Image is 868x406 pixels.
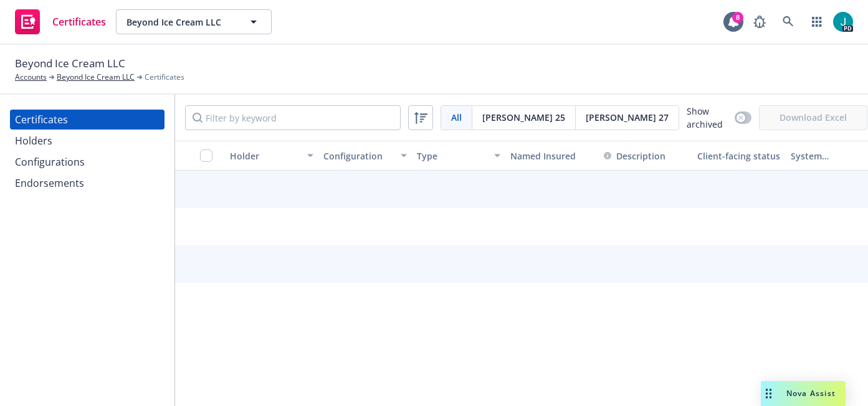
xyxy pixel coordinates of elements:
div: System certificate last generated [791,149,861,163]
span: Certificates [52,17,106,27]
span: [PERSON_NAME] 27 [586,111,669,124]
div: Drag to move [761,381,776,406]
div: Type [417,149,487,163]
span: Download Excel [759,105,867,130]
button: Named Insured [505,141,599,171]
div: 8 [732,12,743,23]
span: All [451,111,462,124]
a: Certificates [10,4,111,39]
a: Report a Bug [747,9,772,34]
input: Filter by keyword [185,105,401,130]
div: Holder [230,149,300,163]
button: Description [604,149,665,163]
a: Beyond Ice Cream LLC [57,72,135,83]
img: photo [833,12,853,32]
div: Endorsements [15,173,84,193]
button: Configuration [318,141,412,171]
button: Client-facing status [692,141,786,171]
input: Select all [200,149,212,162]
span: Certificates [145,72,184,83]
div: Configuration [323,149,393,163]
div: Holders [15,131,52,151]
a: Switch app [804,9,829,34]
button: Beyond Ice Cream LLC [116,9,272,34]
div: Certificates [15,110,68,130]
a: Accounts [15,72,47,83]
div: Configurations [15,152,85,172]
button: Nova Assist [761,381,846,406]
div: Named Insured [510,149,594,163]
span: Beyond Ice Cream LLC [15,55,125,72]
span: Beyond Ice Cream LLC [126,16,234,29]
a: Endorsements [10,173,165,193]
div: Client-facing status [697,149,781,163]
span: Nova Assist [786,388,836,399]
span: [PERSON_NAME] 25 [482,111,565,124]
button: Holder [225,141,318,171]
span: Show archived [687,105,730,131]
a: Configurations [10,152,165,172]
button: Type [412,141,505,171]
a: Holders [10,131,165,151]
a: Certificates [10,110,165,130]
a: Search [776,9,801,34]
